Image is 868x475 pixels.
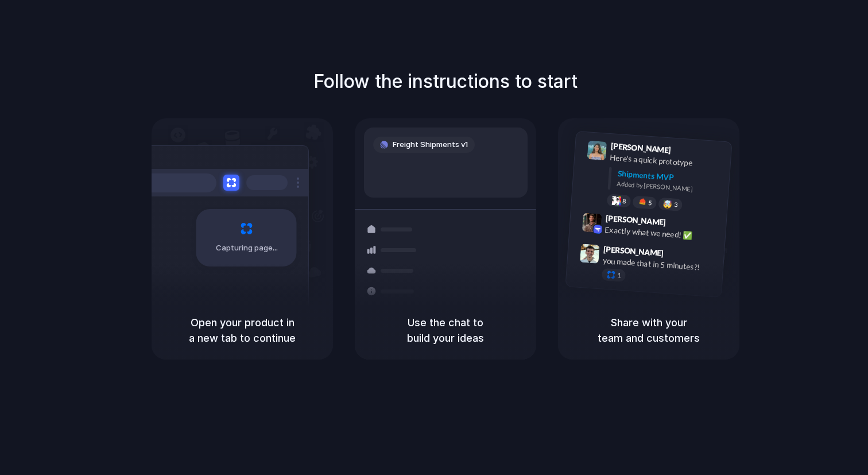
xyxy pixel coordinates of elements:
span: 3 [674,202,678,208]
div: you made that in 5 minutes?! [602,254,717,274]
span: [PERSON_NAME] [610,140,671,156]
div: Shipments MVP [617,168,723,187]
div: 🤯 [663,200,673,208]
span: [PERSON_NAME] [605,212,666,229]
span: 9:42 AM [669,217,693,231]
span: 9:47 AM [667,248,691,262]
span: Freight Shipments v1 [393,139,468,150]
div: Added by [PERSON_NAME] [617,179,722,196]
span: 5 [648,200,652,206]
span: Capturing page [216,242,280,254]
h5: Open your product in a new tab to continue [165,315,319,346]
span: 1 [617,272,621,279]
div: Here's a quick prototype [610,152,724,171]
h5: Share with your team and customers [572,315,726,346]
h1: Follow the instructions to start [313,68,578,95]
div: Exactly what we need! ✅ [604,224,719,244]
span: 9:41 AM [675,145,698,159]
span: [PERSON_NAME] [603,243,664,260]
h5: Use the chat to build your ideas [369,315,522,346]
span: 8 [622,198,626,204]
